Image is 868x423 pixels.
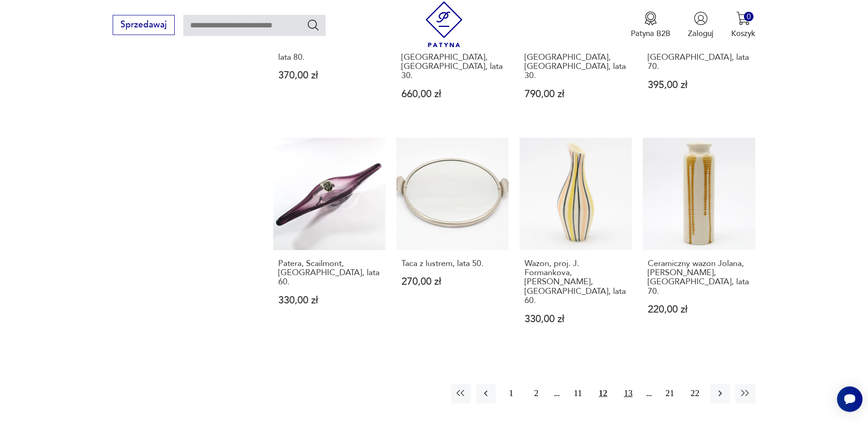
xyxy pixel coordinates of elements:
[631,28,670,39] p: Patyna B2B
[736,11,750,26] img: Ikona koszyka
[631,11,670,39] a: Ikona medaluPatyna B2B
[525,259,627,306] h3: Wazon, proj. J. Formankova, [PERSON_NAME], [GEOGRAPHIC_DATA], lata 60.
[113,15,174,35] button: Sprzedawaj
[401,259,504,268] h3: Taca z lustrem, lata 50.
[619,384,638,403] button: 13
[401,277,504,287] p: 270,00 zł
[396,138,509,345] a: Taca z lustrem, lata 50.Taca z lustrem, lata 50.270,00 zł
[731,11,755,39] button: 0Koszyk
[568,384,587,403] button: 11
[648,305,750,314] p: 220,00 zł
[593,384,613,403] button: 12
[525,314,627,324] p: 330,00 zł
[643,138,755,345] a: Ceramiczny wazon Jolana, Ditmar Urbach, Czechosłowacja, lata 70.Ceramiczny wazon Jolana, [PERSON_...
[113,22,174,29] a: Sprzedawaj
[688,28,713,39] p: Zaloguj
[401,89,504,99] p: 660,00 zł
[278,34,381,62] h3: [PERSON_NAME], [PERSON_NAME], Chiny, lata 80.
[525,34,627,81] h3: Patera, proj. [PERSON_NAME], [GEOGRAPHIC_DATA], [GEOGRAPHIC_DATA], lata 30.
[278,296,381,305] p: 330,00 zł
[307,18,320,31] button: Szukaj
[837,386,863,412] iframe: Smartsupp widget button
[644,11,658,26] img: Ikona medalu
[648,80,750,90] p: 395,00 zł
[278,259,381,287] h3: Patera, Scailmont, [GEOGRAPHIC_DATA], lata 60.
[648,34,750,72] h3: Zapalniczka gabinetowa, [PERSON_NAME], [GEOGRAPHIC_DATA], lata 70.
[401,34,504,81] h3: Wazon, proj. [PERSON_NAME][GEOGRAPHIC_DATA], [GEOGRAPHIC_DATA], lata 30.
[660,384,680,403] button: 21
[278,71,381,80] p: 370,00 zł
[648,259,750,297] h3: Ceramiczny wazon Jolana, [PERSON_NAME], [GEOGRAPHIC_DATA], lata 70.
[694,11,708,26] img: Ikonka użytkownika
[685,384,705,403] button: 22
[688,11,713,39] button: Zaloguj
[520,138,632,345] a: Wazon, proj. J. Formankova, Ditmar Urbach, Czechosłowacja, lata 60.Wazon, proj. J. Formankova, [P...
[501,384,521,403] button: 1
[525,89,627,99] p: 790,00 zł
[631,11,670,39] button: Patyna B2B
[744,12,754,21] div: 0
[526,384,546,403] button: 2
[421,1,467,47] img: Patyna - sklep z meblami i dekoracjami vintage
[273,138,385,345] a: Patera, Scailmont, Belgia, lata 60.Patera, Scailmont, [GEOGRAPHIC_DATA], lata 60.330,00 zł
[731,28,755,39] p: Koszyk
